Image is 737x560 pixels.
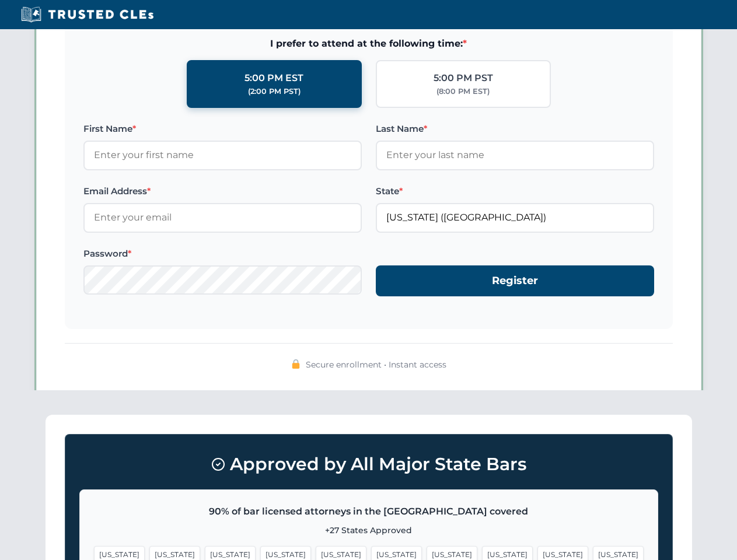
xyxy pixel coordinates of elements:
[83,184,362,198] label: Email Address
[306,358,446,371] span: Secure enrollment • Instant access
[18,6,157,23] img: Trusted CLEs
[83,247,362,261] label: Password
[244,71,303,86] div: 5:00 PM EST
[94,504,644,519] p: 90% of bar licensed attorneys in the [GEOGRAPHIC_DATA] covered
[291,359,301,369] img: 🔒
[83,141,362,170] input: Enter your first name
[376,122,654,136] label: Last Name
[436,86,490,97] div: (8:00 PM EST)
[434,71,493,86] div: 5:00 PM PST
[83,36,654,51] span: I prefer to attend at the following time:
[376,203,654,232] input: Florida (FL)
[83,203,362,232] input: Enter your email
[376,265,654,296] button: Register
[79,449,658,480] h3: Approved by All Major State Bars
[248,86,301,97] div: (2:00 PM PST)
[376,141,654,170] input: Enter your last name
[376,184,654,198] label: State
[83,122,362,136] label: First Name
[94,524,644,537] p: +27 States Approved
